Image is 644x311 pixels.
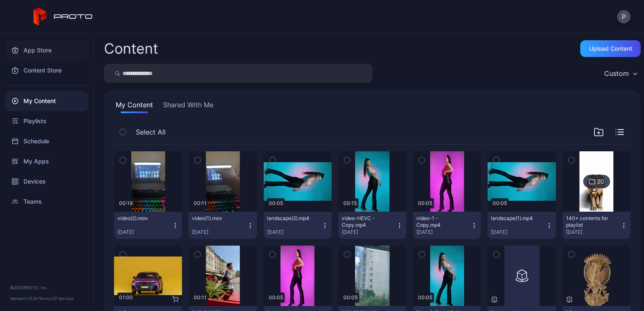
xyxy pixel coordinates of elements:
[10,284,83,291] div: © 2025 PROTO, Inc.
[267,215,313,222] div: landscape(2).mp4
[5,151,88,171] a: My Apps
[161,100,215,113] button: Shared With Me
[5,91,88,111] a: My Content
[338,212,406,239] button: video-HEVC - Copy.mp4[DATE]
[604,69,629,78] div: Custom
[104,41,158,56] div: Content
[5,60,88,80] a: Content Store
[5,111,88,131] a: Playlists
[117,229,172,236] div: [DATE]
[39,296,73,301] a: Terms Of Service
[617,10,631,23] button: P
[416,215,462,228] div: video-1 - Copy.mp4
[589,45,632,52] div: Upload Content
[491,229,545,236] div: [DATE]
[566,215,612,228] div: 140+ contents for playlist
[342,215,388,228] div: video-HEVC - Copy.mp4
[342,229,396,236] div: [DATE]
[597,178,604,185] div: 20
[580,40,641,57] button: Upload Content
[192,215,238,222] div: video(1).mov
[117,215,164,222] div: video(2).mov
[136,127,166,137] span: Select All
[413,212,481,239] button: video-1 - Copy.mp4[DATE]
[5,40,88,60] a: App Store
[488,212,556,239] button: landscape(1).mp4[DATE]
[563,212,631,239] button: 140+ contents for playlist[DATE]
[600,64,641,83] button: Custom
[5,192,88,212] a: Teams
[416,229,471,236] div: [DATE]
[566,229,621,236] div: [DATE]
[114,100,155,113] button: My Content
[192,229,247,236] div: [DATE]
[10,296,39,301] span: Version 1.13.0 •
[491,215,537,222] div: landscape(1).mp4
[264,212,332,239] button: landscape(2).mp4[DATE]
[5,131,88,151] a: Schedule
[5,171,88,192] a: Devices
[114,212,182,239] button: video(2).mov[DATE]
[189,212,257,239] button: video(1).mov[DATE]
[267,229,322,236] div: [DATE]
